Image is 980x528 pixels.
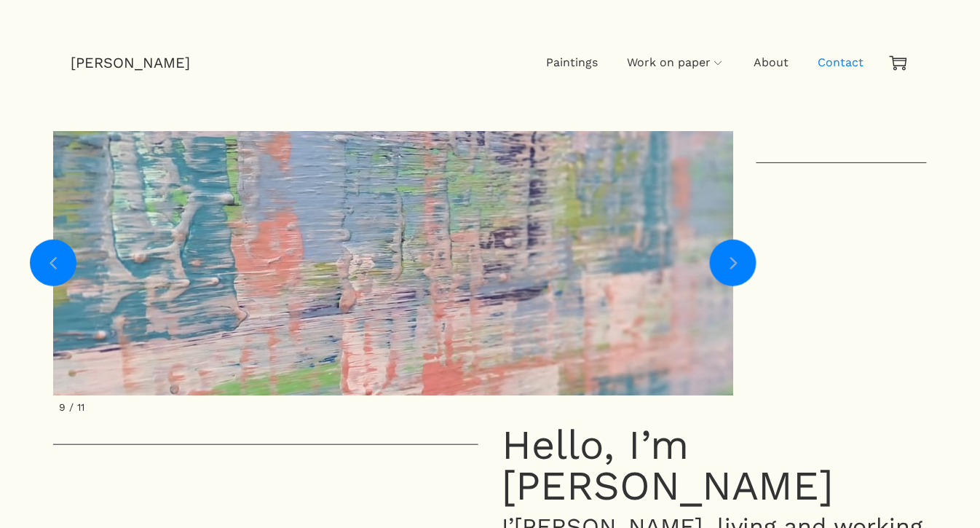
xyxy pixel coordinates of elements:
[710,240,756,286] a: Next slide
[546,55,598,70] span: Paintings
[818,55,864,70] span: Contact
[627,41,725,84] a: Work on paper
[502,425,927,506] h2: Hello, I’m [PERSON_NAME]
[754,41,789,84] a: About
[818,41,864,84] a: Contact
[71,54,190,71] a: [PERSON_NAME]
[59,401,727,413] div: 9 / 11
[30,240,76,286] a: Previous slide
[190,41,879,84] nav: Primary navigation
[53,131,733,395] li: 9 / 11
[754,55,789,70] span: About
[627,55,711,70] span: Work on paper
[546,41,598,84] a: Paintings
